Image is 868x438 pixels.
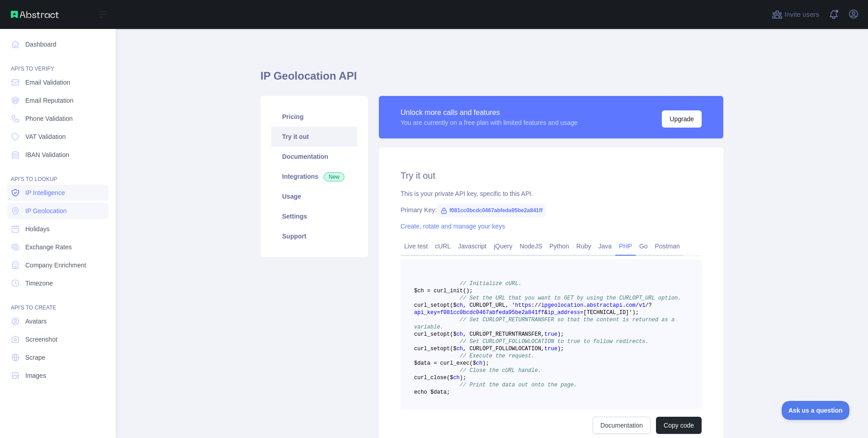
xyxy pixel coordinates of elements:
a: Avatars [7,313,108,329]
span: ch [457,346,463,352]
span: // Initialize cURL. [460,281,522,287]
span: IP Intelligence [25,188,65,197]
a: Images [7,367,108,384]
span: // Close the cURL handle. [460,367,541,374]
span: f081cc0bcdc0467abfeda95be2a841ff [437,204,546,217]
div: Primary Key: [401,205,702,214]
a: Scrape [7,349,108,366]
div: This is your private API key, specific to this API. [401,189,702,198]
a: Java [595,239,616,253]
a: jQuery [490,239,516,253]
a: Python [546,239,573,253]
div: API'S TO VERIFY [7,54,108,72]
a: Integrations New [271,167,357,186]
span: Exchange Rates [25,243,72,252]
a: cURL [431,239,454,253]
span: ch [453,375,459,381]
button: Upgrade [662,110,702,128]
span: curl [414,331,427,338]
span: com [626,302,636,309]
span: _close($ [427,375,453,381]
a: Holidays [7,221,108,237]
h1: IP Geolocation API [260,69,723,90]
img: Abstract API [11,11,59,18]
a: Documentation [271,147,357,167]
span: f081cc0bcdc0467abfeda95be2a841ff [440,309,544,316]
span: ? [649,302,652,309]
span: Timezone [25,279,53,288]
a: Exchange Rates [7,239,108,255]
a: Dashboard [7,36,108,52]
a: Pricing [271,107,357,127]
a: IP Geolocation [7,203,108,219]
span: . [623,302,626,309]
span: curl [414,346,427,352]
span: ; [561,331,564,338]
a: NodeJS [516,239,546,253]
span: ch [476,360,482,367]
a: Phone Validation [7,110,108,127]
span: ch [457,302,463,309]
span: Email Validation [25,78,70,87]
span: _setopt($ [427,346,457,352]
a: VAT Validation [7,129,108,145]
span: ; [463,375,466,381]
a: Create, rotate and manage your keys [401,223,505,230]
span: VAT Validation [25,132,66,141]
span: Company Enrichment [25,261,86,270]
span: IP Geolocation [25,206,67,215]
a: Live test [401,239,431,253]
span: New [324,172,344,181]
span: https [515,302,531,309]
a: Settings [271,206,357,226]
span: Screenshot [25,335,57,344]
span: // Execute the request. [460,353,535,359]
a: Usage [271,186,357,206]
a: IP Intelligence [7,185,108,201]
span: curl [414,375,427,381]
span: . [584,302,587,309]
span: _init() [447,288,469,294]
a: Support [271,226,357,246]
a: PHP [615,239,636,253]
span: _exec($ [453,360,476,367]
span: : [531,302,534,309]
div: API'S TO LOOKUP [7,165,108,183]
a: IBAN Validation [7,147,108,163]
span: _setopt($ [427,331,457,338]
span: ) [557,331,561,338]
span: _setopt($ [427,302,457,309]
span: $ch = curl [414,288,447,294]
span: =[TECHNICAL_ID]') [580,309,635,316]
span: = [437,309,440,316]
a: Ruby [573,239,595,253]
iframe: Toggle Customer Support [782,401,850,420]
a: Screenshot [7,331,108,348]
span: , CURLOPT_URL, ' [463,302,515,309]
span: Email Reputation [25,96,74,105]
a: Email Reputation [7,92,108,109]
div: API'S TO CREATE [7,293,108,311]
span: true [544,346,557,352]
span: , CURLOPT_RETURNTRANSFER, [463,331,544,338]
span: ch [457,331,463,338]
a: Company Enrichment [7,257,108,273]
span: Scrape [25,353,45,362]
span: / [538,302,541,309]
div: Unlock more calls and features [401,107,578,118]
span: ip_address [547,309,580,316]
span: // Set CURLOPT_FOLLOWLOCATION to true to follow redirects. [460,338,649,345]
span: / [645,302,648,309]
span: ; [469,288,472,294]
span: ; [486,360,489,367]
span: abstractapi [587,302,623,309]
span: true [544,331,557,338]
span: & [544,309,547,316]
span: Holidays [25,224,50,233]
a: Email Validation [7,74,108,90]
span: echo $data; [414,389,450,395]
span: // Set CURLOPT_RETURNTRANSFER so that the content is returned as a variable. [414,317,678,330]
button: Copy code [656,417,702,434]
span: // Print the data out onto the page. [460,382,577,388]
span: ) [482,360,486,367]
